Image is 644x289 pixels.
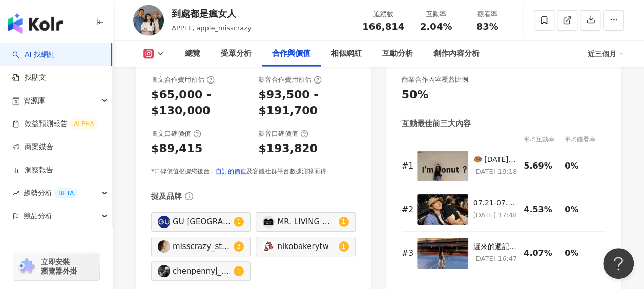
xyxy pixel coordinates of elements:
[158,265,170,277] img: KOL Avatar
[237,243,241,250] span: 3
[258,141,318,157] div: $193,820
[402,160,412,172] div: # 1
[12,165,53,175] a: 洞察報告
[54,188,78,198] div: BETA
[12,50,55,60] a: searchAI 找網紅
[473,155,519,165] div: 🍩 [DATE]的飲控扣打留給 @imdonut.twn 來自東京的超人氣甜甜圈 @i.m.donut 一直很想吃吃看🥹 感謝 @fujintreejaywu 代理進[GEOGRAPHIC_DA...
[524,160,559,172] div: 5.69%
[603,248,634,279] iframe: Help Scout Beacon - Open
[221,48,252,60] div: 受眾分析
[151,141,202,157] div: $89,415
[234,266,244,276] sup: 1
[41,257,77,276] span: 立即安裝 瀏覽器外掛
[158,240,170,253] img: KOL Avatar
[476,22,498,32] span: 83%
[234,241,244,252] sup: 3
[183,191,195,202] span: info-circle
[237,218,241,225] span: 1
[262,216,275,228] img: KOL Avatar
[173,216,231,228] div: GU [GEOGRAPHIC_DATA]
[524,204,559,215] div: 4.53%
[151,191,182,202] div: 提及品牌
[272,48,310,60] div: 合作與價值
[565,204,600,215] div: 0%
[262,240,275,253] img: KOL Avatar
[277,216,336,228] div: MR. LIVING 居家先生
[277,241,336,252] div: nikobakerytw
[473,198,519,209] div: 07.21-07.27 週記來了🤎 1. 好久沒和老公合照🤭 2. @koiwai_clinic 打眉頭肉毒！不再皺眉我好愛🙌🏻 3. @[DOMAIN_NAME]_yn 從加拿大回來了😍 4....
[12,119,98,129] a: 效益預測報告ALPHA
[524,247,559,259] div: 4.07%
[420,22,452,32] span: 2.04%
[12,73,46,83] a: 找貼文
[417,9,455,19] div: 互動率
[473,242,519,252] div: 遲來的週記✨ 1.瘦身有成後第一次打羽球🏸 2.老公8.11生日快樂 3.希望你能永遠過得開心🤎 4.我會努力當個好老婆，不要愛生氣😭 5.染髮剪髮護髮找 @chenpennyj____ 6&7...
[402,75,468,85] div: 商業合作內容覆蓋比例
[24,89,45,112] span: 資源庫
[342,218,346,225] span: 1
[12,190,19,197] span: rise
[473,210,519,221] p: [DATE] 17:48
[13,253,99,280] a: chrome extension立即安裝 瀏覽器外掛
[172,24,252,32] span: APPLE, apple_misscrazy
[234,217,244,227] sup: 1
[565,247,600,259] div: 0%
[473,253,519,264] p: [DATE] 16:47
[16,258,36,275] img: chrome extension
[151,129,201,138] div: 圖文口碑價值
[258,129,308,138] div: 影音口碑價值
[185,48,200,60] div: 總覽
[12,142,53,152] a: 商案媒合
[433,48,480,60] div: 創作內容分析
[339,217,349,227] sup: 1
[402,247,412,259] div: # 3
[524,134,565,144] div: 平均互動率
[172,7,252,20] div: 到處都是瘋女人
[402,118,471,129] div: 互動最佳前三大內容
[342,243,346,250] span: 1
[133,5,164,36] img: KOL Avatar
[473,166,519,177] p: [DATE] 19:18
[258,87,355,119] div: $93,500 - $191,700
[237,267,241,275] span: 1
[151,87,248,119] div: $65,000 - $130,000
[331,48,362,60] div: 相似網紅
[417,238,468,269] img: 遲來的週記✨ 1.瘦身有成後第一次打羽球🏸 2.老公8.11生日快樂 3.希望你能永遠過得開心🤎 4.我會努力當個好老婆，不要愛生氣😭 5.染髮剪髮護髮找 @chenpennyj____ 6&7...
[151,75,215,85] div: 圖文合作費用預估
[173,265,231,277] div: chenpennyj____
[24,181,78,204] span: 趨勢分析
[151,167,356,176] div: *口碑價值根據您後台， 及客觀社群平台數據測算而得
[258,75,322,85] div: 影音合作費用預估
[158,216,170,228] img: KOL Avatar
[24,204,52,228] span: 競品分析
[565,160,600,172] div: 0%
[402,87,429,103] div: 50%
[402,204,412,215] div: # 2
[417,151,468,181] img: 🍩 今天的飲控扣打留給 @imdonut.twn 來自東京的超人氣甜甜圈 @i.m.donut 一直很想吃吃看🥹 感謝 @fujintreejaywu 代理進台灣 亞洲首間海外分店正式插旗台北！...
[417,194,468,225] img: 07.21-07.27 週記來了🤎 1. 好久沒和老公合照🤭 2. @koiwai_clinic 打眉頭肉毒！不再皺眉我好愛🙌🏻 3. @ch.voyage_yn 從加拿大回來了😍 4. 最近失...
[588,46,624,62] div: 近三個月
[216,168,246,175] a: 自訂的價值
[468,9,507,19] div: 觀看率
[382,48,413,60] div: 互動分析
[362,21,404,32] span: 166,814
[339,241,349,252] sup: 1
[173,241,231,252] div: misscrazy_store
[362,9,404,19] div: 追蹤數
[565,134,606,144] div: 平均觀看率
[8,13,63,34] img: logo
